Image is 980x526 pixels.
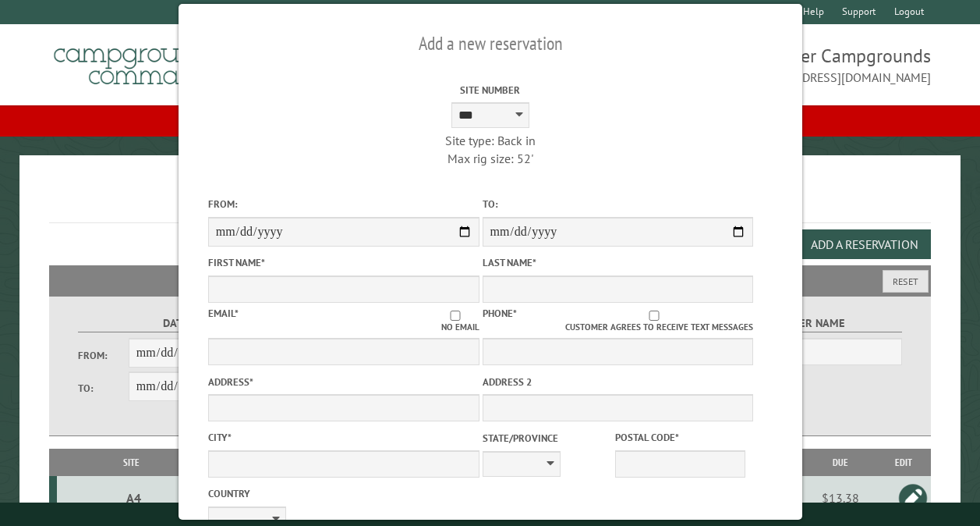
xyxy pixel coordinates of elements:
[57,449,207,476] th: Site
[482,375,753,389] label: Address 2
[207,255,479,270] label: First Name
[355,132,626,149] div: Site type: Back in
[355,150,626,167] div: Max rig size: 52'
[555,311,753,321] input: Customer agrees to receive text messages
[78,315,280,332] label: Dates
[883,270,929,293] button: Reset
[430,311,479,334] label: No email
[482,197,753,211] label: To:
[876,449,931,476] th: Edit
[207,307,238,320] label: Email
[78,381,129,396] label: To:
[355,83,626,98] label: Site Number
[207,197,479,211] label: From:
[805,476,876,520] td: $13.38
[430,311,479,321] input: No email
[207,375,479,389] label: Address
[49,265,931,295] h2: Filters
[207,486,479,501] label: Country
[49,30,244,91] img: Campground Commander
[63,490,203,506] div: A4
[207,430,479,445] label: City
[798,229,931,259] button: Add a Reservation
[482,431,612,446] label: State/Province
[555,311,753,334] label: Customer agrees to receive text messages
[207,29,773,59] h2: Add a new reservation
[482,255,753,270] label: Last Name
[615,430,745,445] label: Postal Code
[482,307,516,320] label: Phone
[78,348,129,363] label: From:
[49,180,931,223] h1: Reservations
[805,449,876,476] th: Due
